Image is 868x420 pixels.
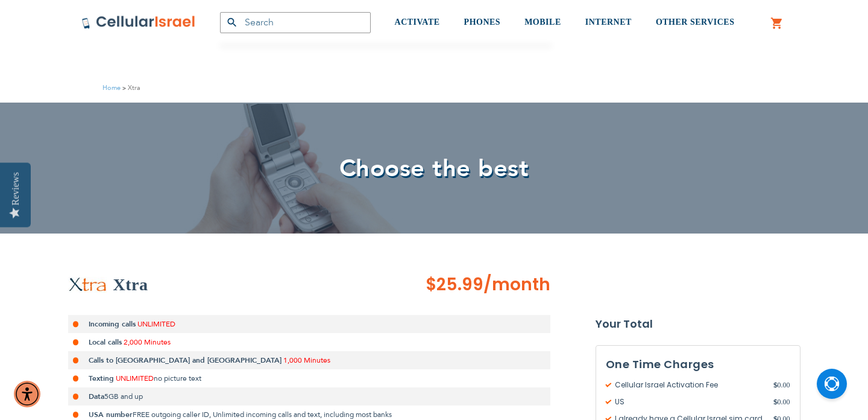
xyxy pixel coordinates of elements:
div: Accessibility Menu [14,381,40,407]
span: $ [773,396,778,407]
strong: Local calls [89,337,122,347]
span: $ [773,380,778,390]
span: UNLIMITED [137,319,175,329]
li: Xtra [121,82,140,94]
span: 2,000 Minutes [124,337,171,347]
span: 0.00 [773,396,790,407]
span: INTERNET [585,17,632,27]
strong: Your Total [596,315,800,333]
strong: Calls to [GEOGRAPHIC_DATA] and [GEOGRAPHIC_DATA] [89,355,281,365]
span: UNLIMITED [116,374,154,383]
span: OTHER SERVICES [656,17,735,27]
span: MOBILE [524,17,561,27]
span: Cellular Israel Activation Fee [606,380,773,390]
div: Reviews [10,172,21,205]
span: PHONES [464,17,501,27]
li: 5GB and up [68,387,550,406]
span: 0.00 [773,380,790,390]
a: Home [102,83,121,92]
span: /month [483,273,550,297]
span: no picture text [154,374,201,383]
strong: Data [89,392,104,401]
strong: Texting [89,374,114,383]
span: US [606,396,773,407]
span: 1,000 Minutes [283,355,330,365]
strong: USA number [89,410,133,419]
span: FREE outgoing caller ID, Unlimited incoming calls and text, including most banks [133,410,392,419]
img: Xtra [68,277,107,293]
input: Search [220,12,371,33]
img: Cellular Israel Logo [81,15,196,30]
span: $25.99 [426,273,483,296]
span: Choose the best [339,152,529,185]
span: ACTIVATE [395,17,440,27]
h2: Xtra [113,273,148,297]
strong: Incoming calls [89,319,136,329]
h3: One Time Charges [606,355,790,374]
